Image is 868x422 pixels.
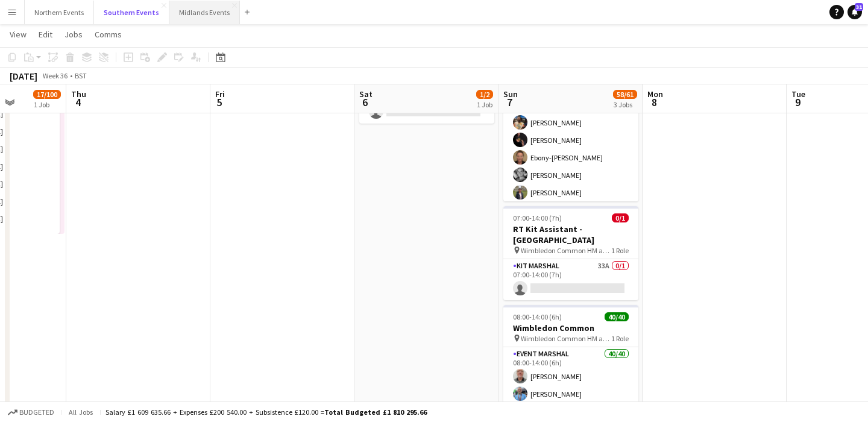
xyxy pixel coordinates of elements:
span: 31 [855,3,863,11]
span: View [10,29,27,40]
span: Sat [359,89,373,99]
span: All jobs [66,408,95,417]
span: 1 Role [611,334,629,343]
span: Comms [95,29,122,40]
span: 17/100 [33,90,61,99]
span: Thu [71,89,86,99]
span: Edit [39,29,52,40]
div: BST [75,71,87,80]
span: 40/40 [605,312,629,321]
span: 6 [357,95,373,109]
span: 0/1 [612,213,629,222]
button: Budgeted [6,406,56,419]
span: 08:00-14:00 (6h) [513,312,562,321]
div: Salary £1 609 635.66 + Expenses £200 540.00 + Subsistence £120.00 = [105,408,427,417]
span: 1 Role [611,246,629,255]
span: 7 [502,95,518,109]
span: Sun [503,89,518,99]
a: Edit [34,27,57,42]
span: Week 36 [40,71,70,80]
span: Total Budgeted £1 810 295.66 [324,408,427,417]
h3: Wimbledon Common [503,323,638,333]
div: 1 Job [477,100,492,109]
app-job-card: 07:00-14:00 (7h)0/1RT Kit Assistant - [GEOGRAPHIC_DATA] Wimbledon Common HM and 10k1 RoleKit Mars... [503,206,638,300]
h3: RT Kit Assistant - [GEOGRAPHIC_DATA] [503,224,638,245]
button: Southern Events [94,1,169,24]
span: Jobs [64,29,83,40]
div: 3 Jobs [614,100,637,109]
button: Northern Events [25,1,94,24]
span: 58/61 [613,90,637,99]
app-card-role: Kit Marshal33A0/107:00-14:00 (7h) [503,259,638,300]
span: Tue [791,89,805,99]
span: 8 [646,95,663,109]
a: Comms [90,27,127,42]
a: View [5,27,31,42]
span: 5 [213,95,225,109]
span: 4 [69,95,86,109]
div: [DATE] [10,70,37,82]
span: Mon [647,89,663,99]
button: Midlands Events [169,1,240,24]
div: 1 Job [34,100,60,109]
span: Wimbledon Common HM and 10k [521,246,611,255]
span: 1/2 [476,90,493,99]
a: Jobs [60,27,87,42]
span: 07:00-14:00 (7h) [513,213,562,222]
a: 31 [848,5,862,19]
span: Fri [215,89,225,99]
span: 9 [790,95,805,109]
span: Wimbledon Common HM and 10k [521,334,611,343]
span: Budgeted [19,408,54,417]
